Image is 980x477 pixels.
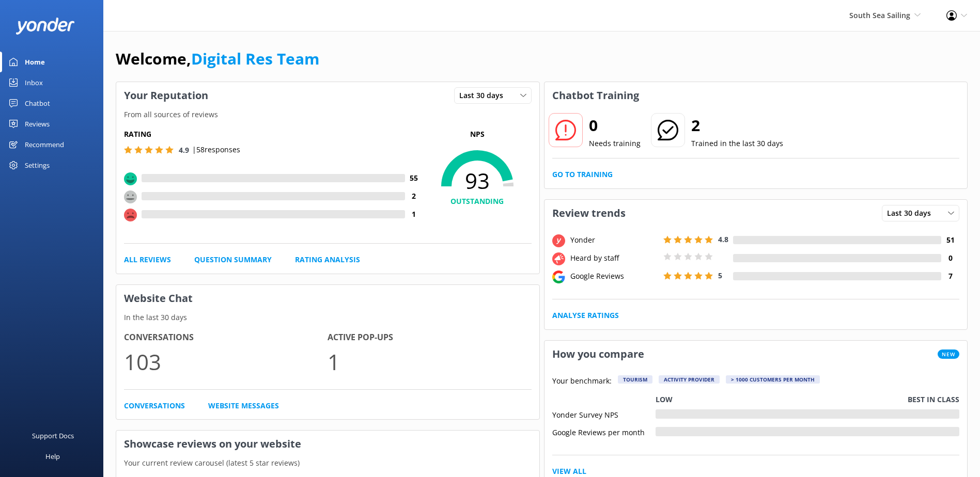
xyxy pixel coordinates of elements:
div: Yonder [568,234,661,246]
div: Settings [25,155,50,176]
span: 4.9 [179,145,189,155]
p: From all sources of reviews [116,109,539,120]
h5: Rating [124,129,423,140]
span: 93 [423,168,532,194]
h4: 51 [941,234,959,246]
span: South Sea Sailing [849,10,910,20]
a: Conversations [124,400,185,411]
a: Analyse Ratings [552,310,619,321]
h1: Welcome, [116,46,319,71]
div: Tourism [618,375,652,384]
h3: How you compare [545,341,652,368]
h3: Chatbot Training [545,82,647,109]
h2: 0 [589,113,641,138]
span: New [938,349,959,359]
h3: Website Chat [116,285,539,312]
span: 5 [718,271,722,280]
span: Last 30 days [459,90,509,101]
div: Yonder Survey NPS [552,409,656,419]
p: 1 [328,344,531,379]
div: Home [25,52,45,72]
div: > 1000 customers per month [726,375,820,384]
div: Google Reviews [568,271,661,282]
h4: Active Pop-ups [328,331,531,344]
div: Recommend [25,134,64,155]
p: Your benchmark: [552,375,612,388]
p: Low [656,394,673,405]
h4: 2 [405,190,423,202]
h4: 7 [941,271,959,282]
p: | 58 responses [192,144,240,155]
a: Go to Training [552,169,613,180]
p: In the last 30 days [116,312,539,323]
a: Question Summary [194,254,272,265]
div: Help [45,446,60,467]
h3: Review trends [545,200,633,227]
a: Digital Res Team [191,48,319,69]
h4: OUTSTANDING [423,196,532,207]
h4: 1 [405,209,423,220]
span: 4.8 [718,234,728,244]
span: Last 30 days [887,208,937,219]
p: Trained in the last 30 days [691,138,783,149]
div: Support Docs [32,425,74,446]
h4: 55 [405,172,423,184]
p: Your current review carousel (latest 5 star reviews) [116,457,539,469]
p: Best in class [908,394,959,405]
div: Activity Provider [659,375,720,384]
div: Chatbot [25,93,50,114]
h4: Conversations [124,331,328,344]
div: Reviews [25,114,50,134]
div: Heard by staff [568,252,661,264]
a: All Reviews [124,254,171,265]
a: Website Messages [208,400,279,411]
a: Rating Analysis [295,254,360,265]
h3: Showcase reviews on your website [116,431,539,457]
p: NPS [423,129,532,140]
a: View All [552,466,586,477]
p: Needs training [589,138,641,149]
img: yonder-white-logo.png [15,18,75,35]
div: Inbox [25,72,43,93]
div: Google Reviews per month [552,427,656,436]
h4: 0 [941,252,959,264]
p: 103 [124,344,328,379]
h3: Your Reputation [116,82,216,109]
h2: 2 [691,113,783,138]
